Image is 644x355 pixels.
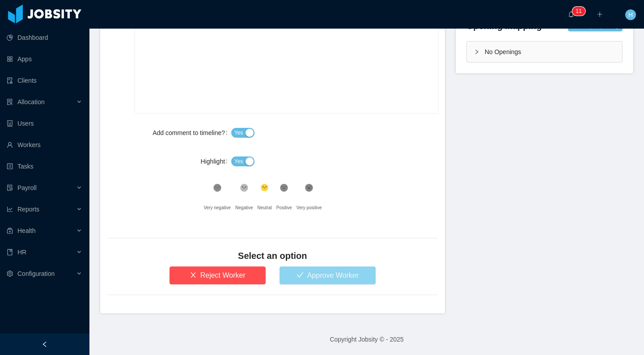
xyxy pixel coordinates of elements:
[579,7,582,16] p: 1
[572,7,585,16] sup: 11
[203,199,231,217] div: Very negative
[7,136,82,154] a: icon: userWorkers
[568,11,574,17] i: icon: bell
[235,199,253,217] div: Negative
[597,11,603,17] i: icon: plus
[7,185,13,191] i: icon: file-protect
[474,49,479,55] i: icon: right
[280,266,376,284] button: icon: checkApprove Worker
[7,270,13,277] i: icon: setting
[276,199,292,217] div: Positive
[7,99,13,105] i: icon: solution
[153,129,231,136] label: Add comment to timeline?
[17,98,45,106] span: Allocation
[467,42,622,62] div: icon: rightNo Openings
[7,72,82,89] a: icon: auditClients
[201,158,231,165] label: Highlight
[258,199,272,217] div: Neutral
[7,114,82,132] a: icon: robotUsers
[234,128,243,137] span: Yes
[7,228,13,234] i: icon: medicine-box
[297,199,322,217] div: Very positive
[17,270,55,277] span: Configuration
[7,157,82,175] a: icon: profileTasks
[17,249,26,256] span: HR
[576,7,579,16] p: 1
[234,157,243,166] span: Yes
[7,206,13,212] i: icon: line-chart
[107,249,438,262] h4: Select an option
[17,227,35,234] span: Health
[628,9,633,20] span: H
[7,50,82,68] a: icon: appstoreApps
[17,184,37,191] span: Payroll
[7,29,82,46] a: icon: pie-chartDashboard
[89,324,644,355] footer: Copyright Jobsity © - 2025
[169,266,266,284] button: icon: closeReject Worker
[17,206,39,213] span: Reports
[7,249,13,255] i: icon: book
